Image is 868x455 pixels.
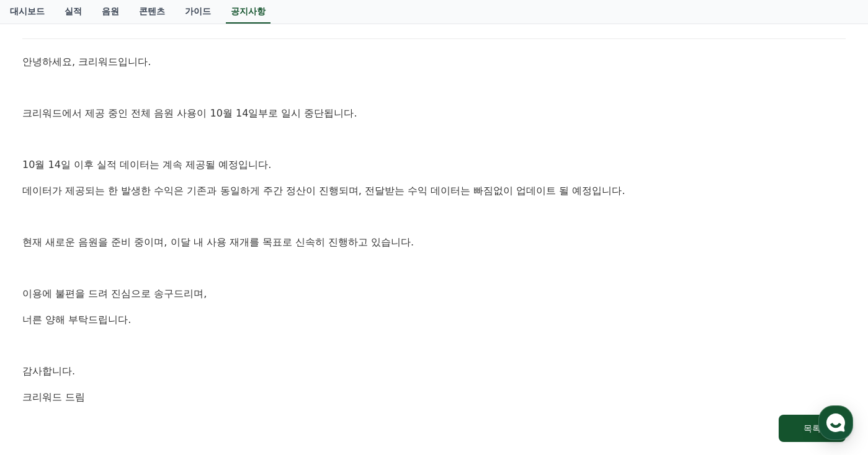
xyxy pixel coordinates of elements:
a: 목록 [22,415,846,442]
p: 크리워드 드림 [22,389,846,405]
p: 너른 양해 부탁드립니다. [22,312,846,328]
button: 목록 [779,415,846,442]
span: 대화 [114,371,128,381]
a: 대화 [82,352,160,383]
p: 현재 새로운 음원을 준비 중이며, 이달 내 사용 재개를 목표로 신속히 진행하고 있습니다. [22,234,846,250]
p: 크리워드에서 제공 중인 전체 음원 사용이 10월 14일부로 일시 중단됩니다. [22,105,846,121]
p: 이용에 불편을 드려 진심으로 송구드리며, [22,286,846,302]
p: 감사합니다. [22,363,846,379]
span: 설정 [192,371,207,381]
a: 설정 [160,352,238,383]
a: 홈 [4,352,82,383]
p: 안녕하세요, 크리워드입니다. [22,54,846,70]
p: 10월 14일 이후 실적 데이터는 계속 제공될 예정입니다. [22,157,846,173]
span: 홈 [39,371,47,381]
p: 데이터가 제공되는 한 발생한 수익은 기존과 동일하게 주간 정산이 진행되며, 전달받는 수익 데이터는 빠짐없이 업데이트 될 예정입니다. [22,183,846,199]
div: 목록 [803,422,821,435]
